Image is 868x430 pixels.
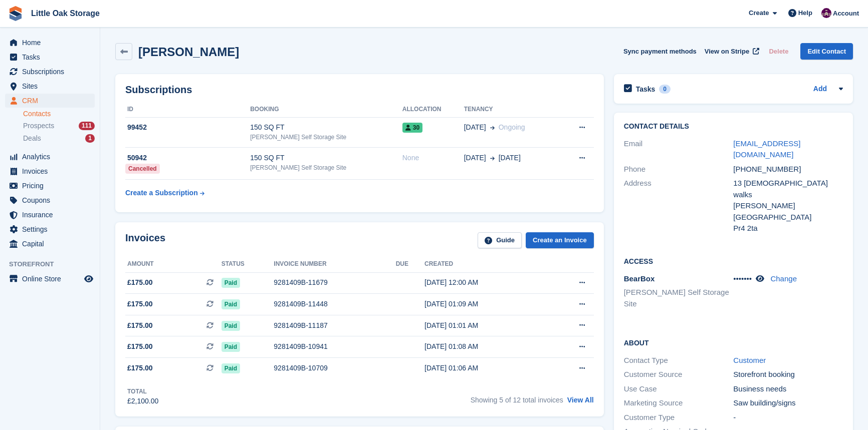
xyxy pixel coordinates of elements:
[125,232,165,249] h2: Invoices
[5,222,95,236] a: menu
[125,122,250,133] div: 99452
[83,273,95,285] a: Preview store
[22,237,82,251] span: Capital
[5,65,95,79] a: menu
[402,153,464,163] div: None
[733,212,843,223] div: [GEOGRAPHIC_DATA]
[5,164,95,178] a: menu
[22,272,82,286] span: Online Store
[125,256,222,272] th: Amount
[499,123,525,131] span: Ongoing
[250,102,402,118] th: Booking
[733,369,843,380] div: Storefront booking
[22,208,82,222] span: Insurance
[5,208,95,222] a: menu
[499,153,521,163] span: [DATE]
[125,184,204,202] a: Create a Subscription
[624,138,734,161] div: Email
[424,363,546,373] div: [DATE] 01:06 AM
[9,259,100,269] span: Storefront
[22,150,82,164] span: Analytics
[733,223,843,234] div: Pr4 2ta
[733,164,843,175] div: [PHONE_NUMBER]
[424,341,546,352] div: [DATE] 01:08 AM
[624,178,734,234] div: Address
[274,277,395,288] div: 9281409B-11679
[526,232,594,249] a: Create an Invoice
[8,6,23,21] img: stora-icon-8386f47178a22dfd0bd8f6a31ec36ba5ce8667c1dd55bd0f319d3a0aa187defe.svg
[624,287,734,309] li: [PERSON_NAME] Self Storage Site
[424,299,546,309] div: [DATE] 01:09 AM
[5,272,95,286] a: menu
[127,299,153,309] span: £175.00
[624,274,655,283] span: BearBox
[22,65,82,79] span: Subscriptions
[23,133,95,144] a: Deals 1
[127,396,158,406] div: £2,100.00
[222,256,274,272] th: Status
[813,84,827,95] a: Add
[127,363,153,373] span: £175.00
[733,356,766,364] a: Customer
[770,274,797,283] a: Change
[5,36,95,50] a: menu
[274,256,395,272] th: Invoice number
[127,341,153,352] span: £175.00
[567,396,594,404] a: View All
[624,412,734,423] div: Customer Type
[222,278,240,288] span: Paid
[23,121,95,131] a: Prospects 111
[22,50,82,64] span: Tasks
[22,179,82,193] span: Pricing
[396,256,424,272] th: Due
[624,369,734,380] div: Customer Source
[79,122,95,130] div: 111
[733,274,752,283] span: •••••••
[222,299,240,309] span: Paid
[250,163,402,172] div: [PERSON_NAME] Self Storage Site
[5,79,95,93] a: menu
[464,153,486,163] span: [DATE]
[701,43,761,60] a: View on Stripe
[5,94,95,108] a: menu
[733,383,843,395] div: Business needs
[250,153,402,163] div: 150 SQ FT
[624,123,843,131] h2: Contact Details
[821,8,831,18] img: Morgen Aujla
[22,164,82,178] span: Invoices
[125,188,198,198] div: Create a Subscription
[464,102,561,118] th: Tenancy
[402,102,464,118] th: Allocation
[125,164,160,174] div: Cancelled
[127,387,158,396] div: Total
[5,50,95,64] a: menu
[127,277,153,288] span: £175.00
[624,397,734,409] div: Marketing Source
[464,122,486,133] span: [DATE]
[424,277,546,288] div: [DATE] 12:00 AM
[22,222,82,236] span: Settings
[250,133,402,142] div: [PERSON_NAME] Self Storage Site
[800,43,853,60] a: Edit Contact
[5,193,95,207] a: menu
[222,342,240,352] span: Paid
[23,134,41,143] span: Deals
[733,397,843,409] div: Saw building/signs
[705,47,749,57] span: View on Stripe
[624,256,843,266] h2: Access
[636,85,656,94] h2: Tasks
[733,200,843,212] div: [PERSON_NAME]
[623,43,697,60] button: Sync payment methods
[250,122,402,133] div: 150 SQ FT
[22,193,82,207] span: Coupons
[127,320,153,331] span: £175.00
[765,43,792,60] button: Delete
[125,153,250,163] div: 50942
[798,8,812,18] span: Help
[471,396,563,404] span: Showing 5 of 12 total invoices
[749,8,769,18] span: Create
[424,256,546,272] th: Created
[424,320,546,331] div: [DATE] 01:01 AM
[274,341,395,352] div: 9281409B-10941
[222,363,240,373] span: Paid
